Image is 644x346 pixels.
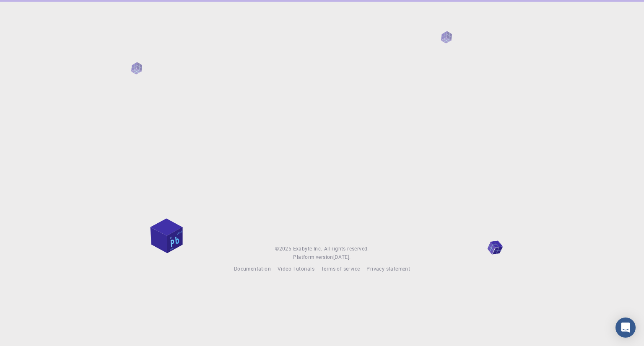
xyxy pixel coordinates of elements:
[333,253,351,260] span: [DATE] .
[333,253,351,261] a: [DATE].
[275,245,293,253] span: © 2025
[293,245,322,253] a: Exabyte Inc.
[293,253,333,261] span: Platform version
[234,265,271,272] span: Documentation
[615,318,636,338] div: Open Intercom Messenger
[366,265,410,273] a: Privacy statement
[234,265,271,273] a: Documentation
[321,265,360,273] a: Terms of service
[321,265,360,272] span: Terms of service
[293,245,322,252] span: Exabyte Inc.
[278,265,314,273] a: Video Tutorials
[366,265,410,272] span: Privacy statement
[324,245,369,253] span: All rights reserved.
[278,265,314,272] span: Video Tutorials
